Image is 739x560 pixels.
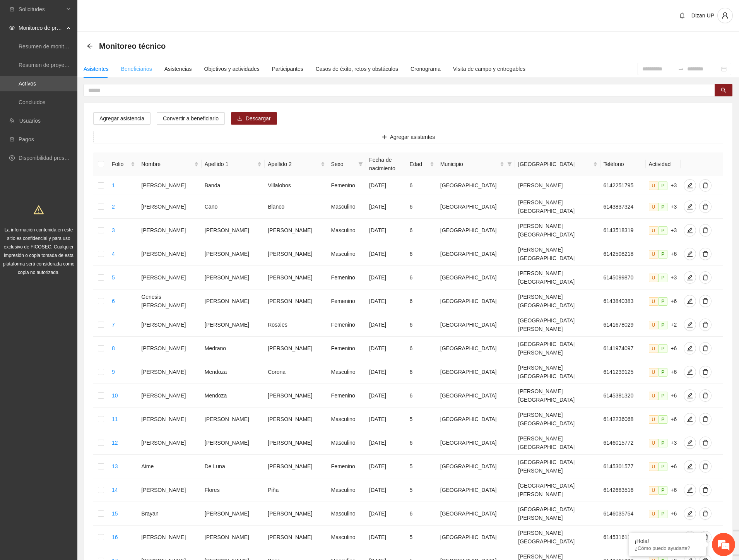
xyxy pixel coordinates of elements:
th: Municipio [437,152,515,176]
div: Visita de campo y entregables [453,65,525,73]
button: delete [699,271,712,284]
td: +6 [646,408,681,431]
span: delete [700,487,711,493]
td: Masculino [328,242,366,266]
span: Nombre [141,160,192,168]
button: edit [684,484,696,496]
td: 6 [406,195,437,219]
button: edit [684,271,696,284]
td: [GEOGRAPHIC_DATA][PERSON_NAME] [515,337,600,360]
span: delete [700,204,711,210]
td: [PERSON_NAME] [138,242,201,266]
td: [DATE] [366,176,406,195]
span: P [658,392,667,400]
button: edit [684,319,696,331]
button: delete [699,484,712,496]
a: 2 [112,204,115,210]
a: 8 [112,345,115,351]
span: delete [700,345,711,351]
td: 6 [406,384,437,408]
td: 6142508218 [600,242,646,266]
span: U [649,392,659,400]
span: edit [684,298,696,304]
span: Sexo [331,160,355,168]
td: [GEOGRAPHIC_DATA] [437,455,515,478]
span: P [658,274,667,282]
td: [PERSON_NAME] [138,384,201,408]
td: [PERSON_NAME] [138,266,201,289]
td: 6 [406,219,437,242]
td: [PERSON_NAME] [202,289,265,313]
button: delete [699,507,712,520]
td: [PERSON_NAME] [265,289,328,313]
a: 16 [112,534,118,540]
td: Corona [265,360,328,384]
td: De Luna [202,455,265,478]
td: [PERSON_NAME] [202,313,265,337]
td: [DATE] [366,360,406,384]
td: [GEOGRAPHIC_DATA] [437,219,515,242]
td: 6 [406,313,437,337]
td: 6141974097 [600,337,646,360]
td: 6143837324 [600,195,646,219]
td: [PERSON_NAME] [138,313,201,337]
td: [DATE] [366,408,406,431]
td: [DATE] [366,431,406,455]
div: Objetivos y actividades [204,65,260,73]
span: edit [684,392,696,399]
span: U [649,182,659,190]
td: [PERSON_NAME] [202,219,265,242]
button: delete [699,179,712,192]
a: Resumen de monitoreo [19,43,75,50]
td: [GEOGRAPHIC_DATA] [437,289,515,313]
td: [GEOGRAPHIC_DATA] [437,176,515,195]
a: 10 [112,392,118,399]
td: [PERSON_NAME] [265,266,328,289]
button: edit [684,200,696,213]
a: Concluidos [19,99,45,105]
td: [GEOGRAPHIC_DATA] [437,313,515,337]
button: edit [684,413,696,425]
td: [PERSON_NAME][GEOGRAPHIC_DATA] [515,219,600,242]
span: Convertir a beneficiario [163,114,219,123]
td: 5 [406,455,437,478]
td: 6 [406,431,437,455]
span: edit [684,345,696,351]
button: bell [676,9,688,22]
span: P [658,415,667,424]
td: [GEOGRAPHIC_DATA] [437,266,515,289]
td: [DATE] [366,219,406,242]
td: [DATE] [366,384,406,408]
a: 14 [112,487,118,493]
span: U [649,226,659,235]
span: U [649,250,659,259]
td: [DATE] [366,337,406,360]
td: [PERSON_NAME] [138,360,201,384]
span: U [649,274,659,282]
span: U [649,415,659,424]
td: [DATE] [366,289,406,313]
td: Masculino [328,219,366,242]
td: +3 [646,195,681,219]
td: 6142236068 [600,408,646,431]
span: P [658,439,667,447]
span: U [649,344,659,353]
span: P [658,344,667,353]
button: edit [684,179,696,192]
td: 6141239125 [600,360,646,384]
td: Femenino [328,176,366,195]
span: Agregar asistentes [390,133,435,141]
span: edit [684,416,696,422]
td: [PERSON_NAME][GEOGRAPHIC_DATA] [515,408,600,431]
td: [PERSON_NAME] [515,176,600,195]
td: 6145099870 [600,266,646,289]
td: [PERSON_NAME] [138,195,201,219]
td: [PERSON_NAME] [265,219,328,242]
th: Colonia [515,152,600,176]
span: delete [700,182,711,188]
td: Femenino [328,384,366,408]
a: Pagos [19,136,34,142]
button: delete [699,531,712,543]
span: bell [676,12,688,19]
div: Beneficiarios [121,65,152,73]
